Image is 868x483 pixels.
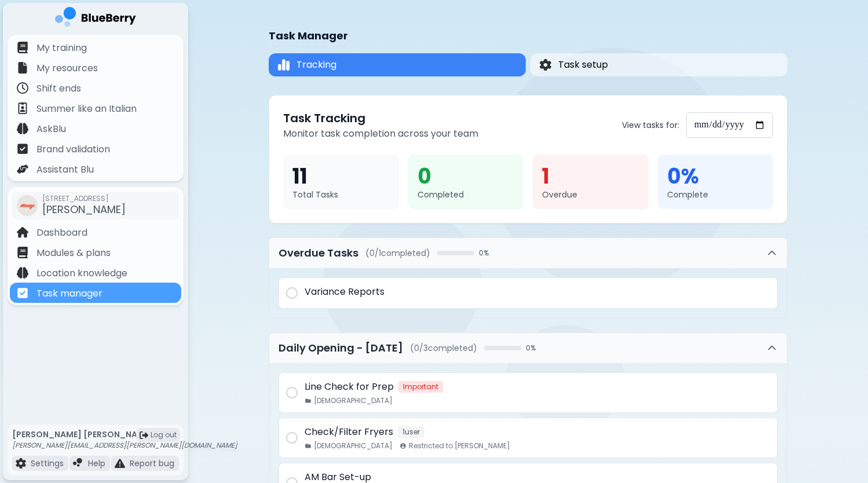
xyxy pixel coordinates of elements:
p: Modules & plans [36,246,111,260]
p: Help [88,458,105,469]
img: file icon [73,458,83,469]
span: [DEMOGRAPHIC_DATA] [305,441,393,451]
p: Line Check for Prep [305,380,394,394]
p: Summer like an Italian [36,102,137,116]
span: Task setup [558,58,608,72]
p: Check/Filter Fryers [305,425,393,439]
div: Total Tasks [292,189,390,200]
span: 0 % [479,248,489,258]
h1: Task Manager [269,28,348,44]
div: 0 [417,164,515,189]
span: Important [398,381,443,393]
img: company thumbnail [17,195,38,216]
span: Restricted to: [PERSON_NAME] [409,441,510,451]
p: [PERSON_NAME][EMAIL_ADDRESS][PERSON_NAME][DOMAIN_NAME] [12,441,237,450]
p: Assistant Blu [36,163,94,177]
img: Tracking [278,58,290,72]
p: Variance Reports [305,285,384,299]
p: My training [36,41,87,55]
span: 0 % [526,343,536,353]
span: ( 0 / 3 completed) [410,343,477,353]
p: [PERSON_NAME] [PERSON_NAME] [12,429,237,440]
img: file icon [17,42,28,53]
img: logout [140,431,148,440]
img: file icon [17,143,28,155]
img: company logo [55,7,136,31]
img: file icon [17,287,28,299]
span: 1 user [398,426,424,438]
p: Location knowledge [36,266,127,280]
div: Complete [667,189,764,200]
p: Dashboard [36,226,87,240]
img: file icon [115,458,125,469]
button: TrackingTracking [269,53,526,76]
img: file icon [17,247,28,258]
p: Task manager [36,287,102,301]
button: Daily Opening - [DATE](0/3completed)0% [269,333,787,363]
div: Completed [417,189,515,200]
h2: Daily Opening - [DATE] [279,340,403,356]
div: 1 [542,164,639,189]
p: My resources [36,61,98,75]
label: View tasks for: [622,120,679,130]
img: file icon [17,267,28,279]
div: 0 % [667,164,764,189]
button: Task setupTask setup [530,53,788,76]
span: ( 0 / 1 completed) [365,248,430,258]
img: file icon [16,458,26,469]
p: Report bug [130,458,174,469]
img: file icon [17,123,28,134]
p: AskBlu [36,122,66,136]
span: [STREET_ADDRESS] [42,194,126,203]
h2: Overdue Tasks [279,245,358,261]
img: file icon [17,163,28,175]
span: [DEMOGRAPHIC_DATA] [305,396,393,405]
img: Task setup [540,59,551,71]
img: file icon [17,62,28,74]
p: Monitor task completion across your team [283,127,478,141]
button: Overdue Tasks(0/1completed)0% [269,238,787,268]
p: Brand validation [36,142,110,156]
p: Settings [31,458,64,469]
span: [PERSON_NAME] [42,202,126,217]
div: 11 [292,164,390,189]
h2: Task Tracking [283,109,478,127]
img: file icon [17,226,28,238]
span: Log out [151,430,177,440]
img: file icon [17,103,28,114]
div: Overdue [542,189,639,200]
p: Shift ends [36,82,81,96]
img: file icon [17,82,28,94]
span: Tracking [296,58,336,72]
